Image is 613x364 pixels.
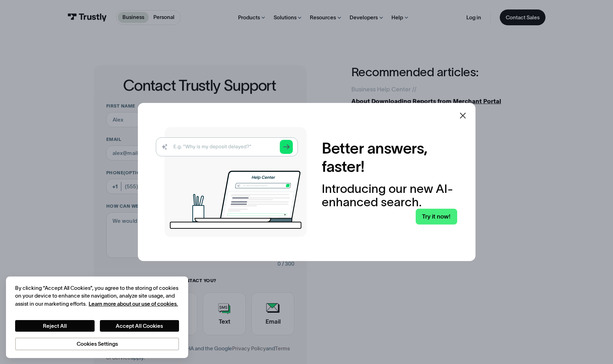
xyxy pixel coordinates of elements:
[15,338,179,350] button: Cookies Settings
[15,284,179,308] div: By clicking “Accept All Cookies”, you agree to the storing of cookies on your device to enhance s...
[322,139,457,176] h2: Better answers, faster!
[322,182,457,209] div: Introducing our new AI-enhanced search.
[100,320,179,331] button: Accept All Cookies
[416,209,457,225] a: Try it now!
[89,301,178,307] a: More information about your privacy, opens in a new tab
[15,320,95,331] button: Reject All
[6,277,188,358] div: Cookie banner
[15,284,179,350] div: Privacy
